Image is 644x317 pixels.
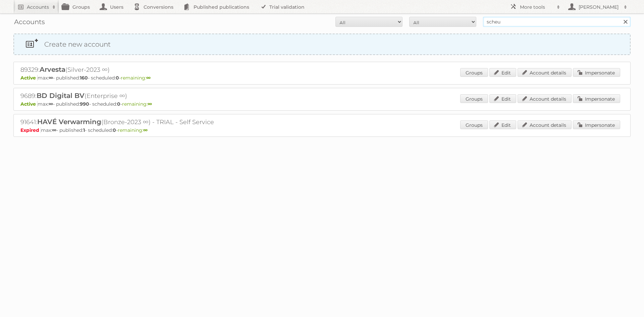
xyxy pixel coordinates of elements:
strong: 160 [80,75,88,81]
a: Impersonate [573,68,620,77]
h2: 91641: (Bronze-2023 ∞) - TRIAL - Self Service [20,118,255,126]
a: Account details [518,68,572,77]
span: BD Digital BV [37,92,85,100]
span: Active [20,101,38,107]
p: max: - published: - scheduled: - [20,127,624,133]
strong: ∞ [143,127,148,133]
span: remaining: [121,75,151,81]
a: Edit [489,94,516,103]
strong: ∞ [49,101,53,107]
a: Edit [489,68,516,77]
h2: [PERSON_NAME] [577,4,621,10]
span: Expired [20,127,41,133]
a: Impersonate [573,120,620,129]
a: Groups [460,68,488,77]
p: max: - published: - scheduled: - [20,75,624,81]
a: Groups [460,120,488,129]
a: Account details [518,120,572,129]
a: Create new account [14,34,630,54]
strong: ∞ [146,75,151,81]
a: Groups [460,94,488,103]
h2: 9689: (Enterprise ∞) [20,92,255,100]
strong: ∞ [49,75,53,81]
strong: 0 [117,101,120,107]
h2: Accounts [27,4,49,10]
p: max: - published: - scheduled: - [20,101,624,107]
span: HAVÉ Verwarming [37,118,101,126]
span: remaining: [118,127,148,133]
span: Arvesta [40,65,65,73]
strong: 1 [83,127,85,133]
strong: 0 [113,127,116,133]
span: Active [20,75,38,81]
h2: More tools [520,4,553,10]
strong: ∞ [148,101,152,107]
a: Edit [489,120,516,129]
strong: 990 [80,101,89,107]
strong: ∞ [52,127,56,133]
a: Account details [518,94,572,103]
span: remaining: [122,101,152,107]
h2: 89329: (Silver-2023 ∞) [20,65,255,74]
strong: 0 [116,75,119,81]
a: Impersonate [573,94,620,103]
